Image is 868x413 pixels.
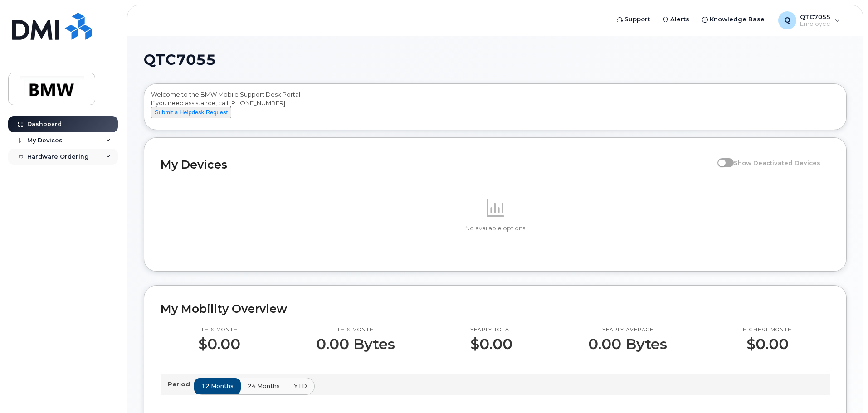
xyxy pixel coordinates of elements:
div: Welcome to the BMW Mobile Support Desk Portal If you need assistance, call [PHONE_NUMBER]. [151,90,839,126]
p: No available options [161,224,830,233]
input: Show Deactivated Devices [717,154,725,161]
iframe: Messenger Launcher [829,374,861,406]
p: 0.00 Bytes [316,336,395,352]
span: QTC7055 [144,53,216,67]
p: This month [316,326,395,334]
span: YTD [294,382,307,390]
p: Yearly average [588,326,667,334]
span: Show Deactivated Devices [734,159,820,166]
a: Submit a Helpdesk Request [151,108,231,116]
p: $0.00 [198,336,240,352]
p: This month [198,326,240,334]
p: Yearly total [470,326,512,334]
span: 24 months [248,382,280,390]
p: Period [168,380,194,389]
button: Submit a Helpdesk Request [151,107,231,118]
p: 0.00 Bytes [588,336,667,352]
h2: My Mobility Overview [161,302,830,316]
p: $0.00 [470,336,512,352]
h2: My Devices [161,158,713,171]
p: $0.00 [743,336,792,352]
p: Highest month [743,326,792,334]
